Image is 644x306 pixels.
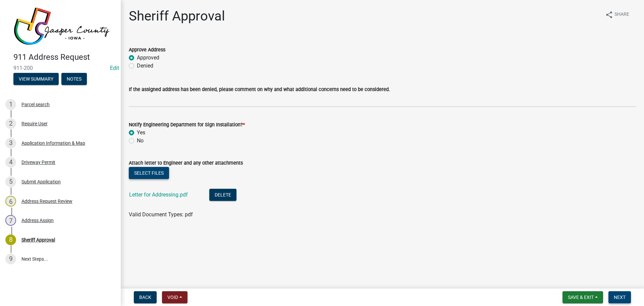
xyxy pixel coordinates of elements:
div: Address Assign [21,218,54,223]
label: Approved [137,54,159,62]
span: 911-200 [13,65,107,71]
label: Denied [137,62,153,70]
div: 1 [5,99,16,110]
div: 7 [5,215,16,226]
span: Next [614,295,626,300]
a: Letter for Addressing.pdf [129,191,188,198]
button: Void [162,291,187,303]
div: 6 [5,196,16,207]
span: Void [167,295,178,300]
button: Save & Exit [562,291,603,303]
span: Valid Document Types: pdf [129,211,193,218]
label: Approve Address [129,48,165,52]
div: 4 [5,157,16,168]
div: 2 [5,118,16,129]
span: Share [614,11,629,19]
span: Back [139,295,151,300]
div: 8 [5,234,16,245]
div: Address Request Review [21,199,72,204]
div: Application Information & Map [21,141,85,145]
wm-modal-confirm: Delete Document [209,192,236,199]
button: Back [134,291,157,303]
label: Attach letter to Engineer and any other attachments [129,161,243,166]
button: Next [608,291,631,303]
div: 9 [5,254,16,264]
div: 5 [5,176,16,187]
wm-modal-confirm: Notes [61,77,87,82]
button: View Summary [13,73,59,85]
button: shareShare [600,8,635,21]
h4: 911 Address Request [13,52,115,62]
div: 3 [5,138,16,148]
i: share [605,11,613,19]
label: No [137,137,144,145]
div: Driveway Permit [21,160,55,165]
label: If the assigned address has been denied, please comment on why and what additional concerns need ... [129,87,390,92]
div: Sheriff Approval [21,237,55,242]
wm-modal-confirm: Edit Application Number [110,65,119,71]
span: Save & Exit [568,295,594,300]
button: Select files [129,167,169,179]
div: Parcel search [21,102,50,107]
label: Notify Engineering Department for Sign Installation? [129,123,245,127]
h1: Sheriff Approval [129,8,225,24]
a: Edit [110,65,119,71]
button: Notes [61,73,87,85]
div: Require User [21,121,48,126]
div: Submit Application [21,179,61,184]
img: Jasper County, Iowa [13,7,110,45]
wm-modal-confirm: Summary [13,77,59,82]
button: Delete [209,189,236,201]
label: Yes [137,129,145,137]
